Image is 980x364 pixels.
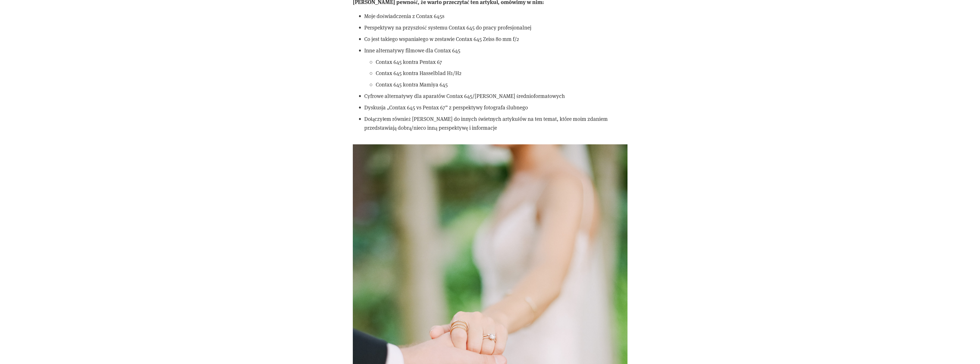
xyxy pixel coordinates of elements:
[364,12,444,19] font: Moje doświadczenia z Contax 645s
[364,35,519,42] font: Co jest takiego wspaniałego w zestawie Contax 645 Zeiss 80 mm f/2
[364,104,528,111] font: Dyskusja „Contax 645 vs Pentax 67” z perspektywy fotografa ślubnego
[364,92,565,99] font: Cyfrowe alternatywy dla aparatów Contax 645/[PERSON_NAME] średnioformatowych
[364,47,460,54] font: Inne alternatywy filmowe dla Contax 645
[376,81,448,88] font: Contax 645 kontra Mamiya 645
[364,24,531,31] font: Perspektywy na przyszłość systemu Contax 645 do pracy profesjonalnej
[376,58,442,65] font: Contax 645 kontra Pentax 67
[364,115,609,131] font: Dołączyłem również [PERSON_NAME] do innych świetnych artykułów na ten temat, które moim zdaniem p...
[376,69,461,76] font: Contax 645 kontra Hasselblad H1/H2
